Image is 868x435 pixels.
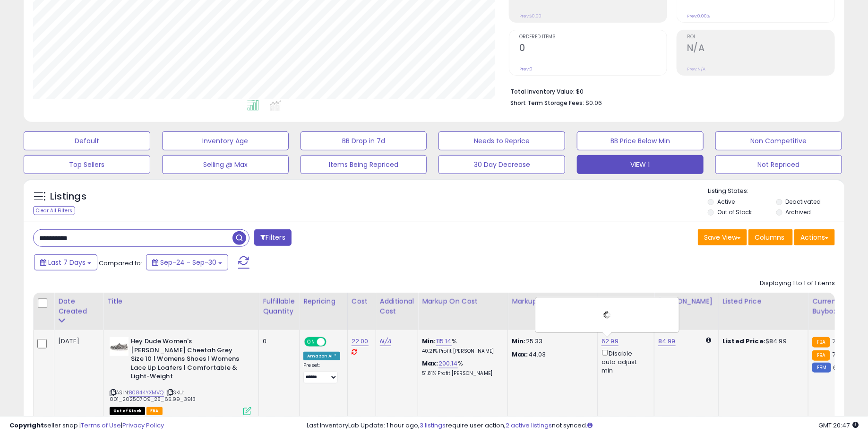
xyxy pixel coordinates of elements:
span: Ordered Items [519,35,667,40]
small: Prev: 0.00% [687,13,710,19]
div: Current Buybox Price [812,296,861,316]
button: Needs to Reprice [438,131,565,150]
a: 2 active listings [506,421,552,430]
button: Save View [698,229,747,245]
strong: Copyright [9,421,44,430]
div: Disable auto adjust min [602,348,647,375]
button: Not Repriced [715,155,842,174]
span: Compared to: [99,259,142,268]
label: Deactivated [786,198,821,206]
div: Preset: [303,362,340,383]
small: Prev: N/A [687,66,705,72]
strong: Max: [512,350,528,359]
a: Privacy Policy [122,421,164,430]
b: Listed Price: [722,337,765,346]
div: Title [107,296,255,306]
span: OFF [325,338,340,346]
div: Cost [352,296,372,306]
img: 41V-+DuenVL._SL40_.jpg [110,337,129,356]
button: Sep-24 - Sep-30 [146,254,228,270]
li: $0 [510,85,828,96]
button: Actions [794,229,835,245]
p: Listing States: [708,187,844,196]
div: Markup on Cost [422,296,504,306]
button: Selling @ Max [162,155,289,174]
div: Additional Cost [380,296,414,316]
div: Date Created [58,296,99,316]
button: Filters [254,229,291,246]
span: 66.25 [834,363,851,372]
div: % [422,337,500,355]
p: 44.03 [512,350,590,359]
div: [DATE] [58,337,96,346]
div: Markup Amount [512,296,593,306]
th: The percentage added to the cost of goods (COGS) that forms the calculator for Min & Max prices. [418,293,508,330]
b: Hey Dude Women's [PERSON_NAME] Cheetah Grey Size 10 | Womens Shoes | Womens Lace Up Loafers | Com... [131,337,246,383]
div: Fulfillable Quantity [263,296,295,316]
span: ROI [687,35,834,40]
div: Repricing [303,296,344,306]
span: Last 7 Days [48,258,86,267]
span: ON [305,338,317,346]
span: $0.06 [585,98,602,107]
button: BB Price Below Min [577,131,704,150]
button: 30 Day Decrease [438,155,565,174]
small: FBM [812,363,831,373]
p: 40.21% Profit [PERSON_NAME] [422,348,500,355]
a: N/A [380,337,391,346]
p: 51.81% Profit [PERSON_NAME] [422,370,500,377]
button: Inventory Age [162,131,289,150]
span: | SKU: 001_20250709_25_65.99_3913 [110,389,196,403]
span: 70.62 [833,350,849,359]
button: Non Competitive [715,131,842,150]
div: Amazon AI * [303,352,340,360]
span: 2025-10-8 20:47 GMT [818,421,859,430]
button: Default [24,131,150,150]
a: B0844YXMVQ [129,389,164,397]
div: % [422,359,500,377]
small: Prev: 0 [519,66,533,72]
b: Min: [422,337,436,346]
button: Columns [748,229,793,245]
div: $84.99 [722,337,801,346]
div: Last InventoryLab Update: 1 hour ago, require user action, not synced. [307,421,859,430]
button: Items Being Repriced [301,155,427,174]
button: Last 7 Days [34,254,97,270]
h2: 0 [519,43,667,55]
div: Min Price [602,296,650,306]
div: Listed Price [722,296,804,306]
button: BB Drop in 7d [301,131,427,150]
div: Clear All Filters [33,206,75,215]
span: Sep-24 - Sep-30 [160,258,216,267]
small: Prev: $0.00 [519,13,541,19]
label: Out of Stock [717,208,752,216]
label: Active [717,198,735,206]
b: Total Inventory Value: [510,87,575,96]
h5: Listings [50,190,86,203]
strong: Min: [512,337,526,346]
div: [PERSON_NAME] [658,296,714,306]
label: Archived [786,208,811,216]
p: 25.33 [512,337,590,346]
small: FBA [812,350,830,361]
div: Displaying 1 to 1 of 1 items [760,279,835,288]
a: 3 listings [420,421,446,430]
div: 0 [263,337,292,346]
small: FBA [812,337,830,348]
button: Top Sellers [24,155,150,174]
span: Columns [755,233,784,242]
a: 84.99 [658,337,676,346]
a: 115.14 [436,337,452,346]
button: VIEW 1 [577,155,704,174]
div: seller snap | | [9,421,164,430]
b: Max: [422,359,438,368]
span: 70.44 [833,337,850,346]
h2: N/A [687,43,834,55]
a: Terms of Use [81,421,121,430]
a: 62.99 [602,337,619,346]
b: Short Term Storage Fees: [510,99,584,107]
a: 22.00 [352,337,369,346]
a: 200.14 [438,359,458,368]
